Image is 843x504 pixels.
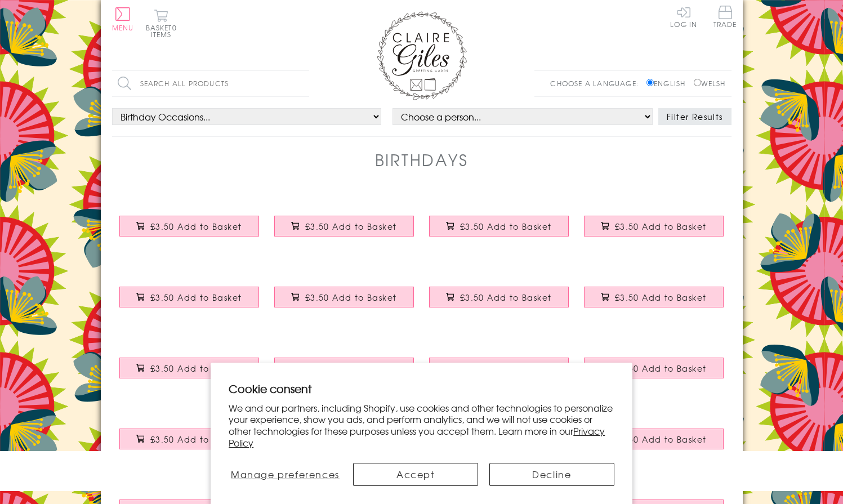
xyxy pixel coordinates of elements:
[298,71,309,96] input: Search
[112,23,134,33] span: Menu
[229,463,341,486] button: Manage preferences
[150,434,242,445] span: £3.50 Add to Basket
[646,78,691,88] label: English
[713,6,737,28] span: Trade
[615,221,707,232] span: £3.50 Add to Basket
[150,292,242,303] span: £3.50 Add to Basket
[429,287,569,307] button: £3.50 Add to Basket
[267,207,422,256] a: Birthday Card, Brother, Blue Colour Bolts, text foiled in shiny gold £3.50 Add to Basket
[584,429,724,449] button: £3.50 Add to Basket
[584,216,724,237] button: £3.50 Add to Basket
[375,148,469,171] h1: Birthdays
[713,6,737,30] a: Trade
[615,434,707,445] span: £3.50 Add to Basket
[584,358,724,378] button: £3.50 Add to Basket
[274,287,414,307] button: £3.50 Add to Basket
[658,108,732,125] button: Filter Results
[422,349,577,398] a: Birthday Card, Uncle Blue Stars, Happy Birthday Uncle, text foiled in shiny gold £3.50 Add to Basket
[112,71,309,96] input: Search all products
[646,79,654,86] input: English
[429,216,569,237] button: £3.50 Add to Basket
[112,7,134,31] button: Menu
[112,278,267,327] a: Birthday Card, Grandpa, Colourful Triangles, text foiled in shiny gold £3.50 Add to Basket
[231,467,340,481] span: Manage preferences
[274,216,414,237] button: £3.50 Add to Basket
[151,23,177,39] span: 0 items
[305,221,397,232] span: £3.50 Add to Basket
[670,6,697,28] a: Log In
[119,429,259,449] button: £3.50 Add to Basket
[377,11,467,100] img: Claire Giles Greetings Cards
[489,463,614,486] button: Decline
[422,207,577,256] a: Birthday Card, Grandad, Rainbow, text foiled in shiny gold £3.50 Add to Basket
[615,292,707,303] span: £3.50 Add to Basket
[577,278,732,327] a: Birthday Card, Nan Pink Flowers, Happy Birthday Nan, text foiled in shiny gold £3.50 Add to Basket
[274,358,414,378] button: £3.50 Add to Basket
[694,78,726,88] label: Welsh
[146,9,177,38] button: Basket0 items
[229,424,605,449] a: Privacy Policy
[353,463,478,486] button: Accept
[150,221,242,232] span: £3.50 Add to Basket
[305,292,397,303] span: £3.50 Add to Basket
[112,207,267,256] a: Birthday Card, Sister, Pink Colour Bolts, text foiled in shiny gold £3.50 Add to Basket
[584,287,724,307] button: £3.50 Add to Basket
[112,349,267,398] a: Birthday Card, Grandson Blue Stars, text foiled in shiny gold £3.50 Add to Basket
[615,363,707,374] span: £3.50 Add to Basket
[267,278,422,327] a: Birthday Card, Grandma, Leaves, text foiled in shiny gold £3.50 Add to Basket
[112,420,267,469] a: Birthday Card, Aunty Pink Flowers, text foiled in shiny gold £3.50 Add to Basket
[577,207,732,256] a: Birthday Card, Papa, Paper Planes, text foiled in shiny gold £3.50 Add to Basket
[577,420,732,469] a: Birthday Card, Brother-in-law Blue Dots, text foiled in shiny gold £3.50 Add to Basket
[150,363,242,374] span: £3.50 Add to Basket
[460,221,552,232] span: £3.50 Add to Basket
[429,358,569,378] button: £3.50 Add to Basket
[267,349,422,398] a: Birthday Card, Granddaughter Pink Stars, text foiled in shiny gold £3.50 Add to Basket
[119,358,259,378] button: £3.50 Add to Basket
[229,381,614,396] h2: Cookie consent
[119,216,259,237] button: £3.50 Add to Basket
[577,349,732,398] a: Birthday Card, Auntie Yellow Flowers, text foiled in shiny gold £3.50 Add to Basket
[422,278,577,327] a: Birthday Card, Granny, Flowers, Happy Birthday Granny, text foiled in shiny gold £3.50 Add to Basket
[119,287,259,307] button: £3.50 Add to Basket
[229,402,614,449] p: We and our partners, including Shopify, use cookies and other technologies to personalize your ex...
[460,292,552,303] span: £3.50 Add to Basket
[694,79,701,86] input: Welsh
[550,78,644,88] p: Choose a language:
